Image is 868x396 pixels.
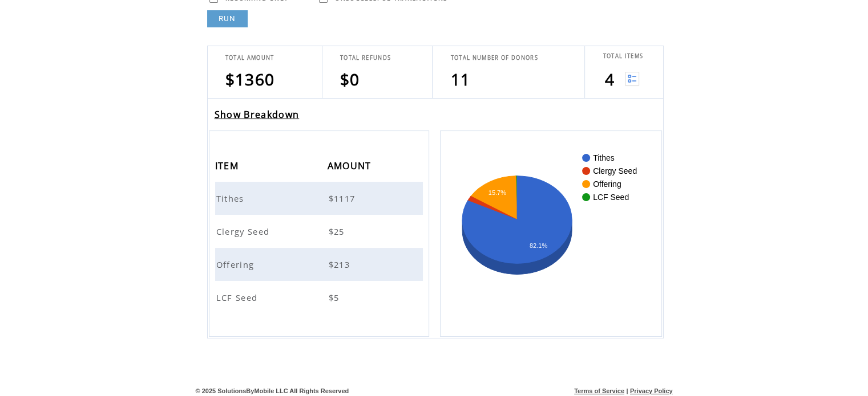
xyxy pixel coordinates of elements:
span: AMOUNT [328,157,374,178]
a: ITEM [215,162,241,169]
span: TOTAL ITEMS [603,52,643,60]
text: LCF Seed [593,193,629,202]
span: $25 [329,226,348,237]
span: © 2025 SolutionsByMobile LLC All Rights Reserved [196,387,349,394]
text: 82.1% [530,242,547,249]
span: $0 [340,68,360,90]
span: $1360 [225,68,275,90]
span: TOTAL REFUNDS [340,54,391,62]
a: Clergy Seed [216,226,273,236]
span: $1117 [329,193,358,204]
svg: A chart. [458,148,644,319]
span: Tithes [216,193,247,204]
span: Offering [216,259,257,270]
span: TOTAL AMOUNT [225,54,274,62]
a: AMOUNT [328,162,374,169]
a: Show Breakdown [215,108,300,121]
a: Offering [216,259,257,269]
a: Tithes [216,193,247,203]
span: | [626,387,628,394]
span: 4 [604,68,614,90]
a: Privacy Policy [630,387,673,394]
span: $5 [329,292,342,303]
img: View list [625,72,639,86]
span: LCF Seed [216,292,261,303]
text: Tithes [593,153,615,162]
a: Terms of Service [574,387,624,394]
text: Offering [593,179,621,189]
span: ITEM [215,157,241,178]
span: TOTAL NUMBER OF DONORS [450,54,538,62]
text: 15.7% [488,189,506,195]
a: LCF Seed [216,292,261,302]
span: $213 [329,259,353,270]
span: 11 [450,68,470,90]
span: Clergy Seed [216,226,273,237]
text: Clergy Seed [593,166,637,175]
a: RUN [207,10,248,27]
